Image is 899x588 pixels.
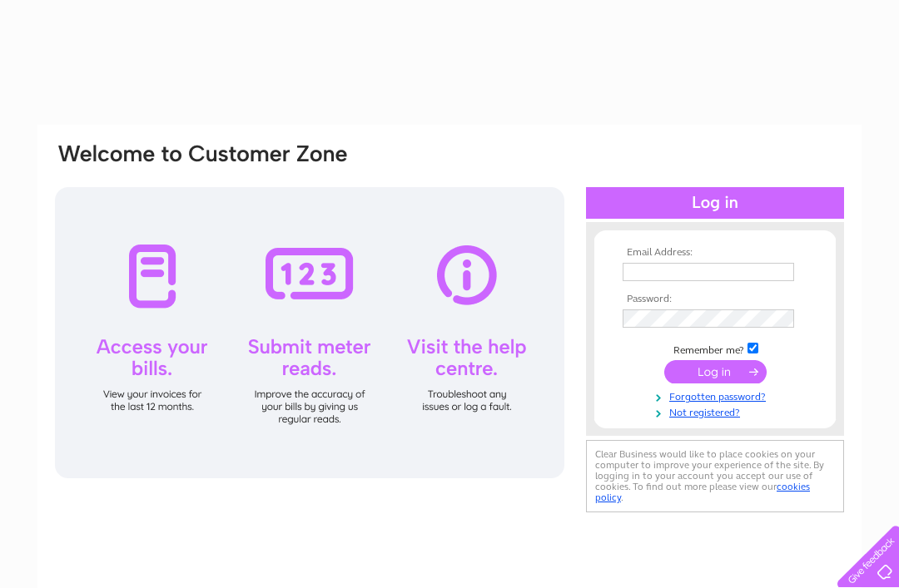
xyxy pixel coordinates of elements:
[623,403,812,419] a: Not registered?
[618,294,812,305] th: Password:
[664,360,767,383] input: Submit
[623,388,812,403] a: Forgotten password?
[618,247,812,259] th: Email Address:
[586,440,844,512] div: Clear Business would like to place cookies on your computer to improve your experience of the sit...
[595,481,810,503] a: cookies policy
[618,340,812,357] td: Remember me?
